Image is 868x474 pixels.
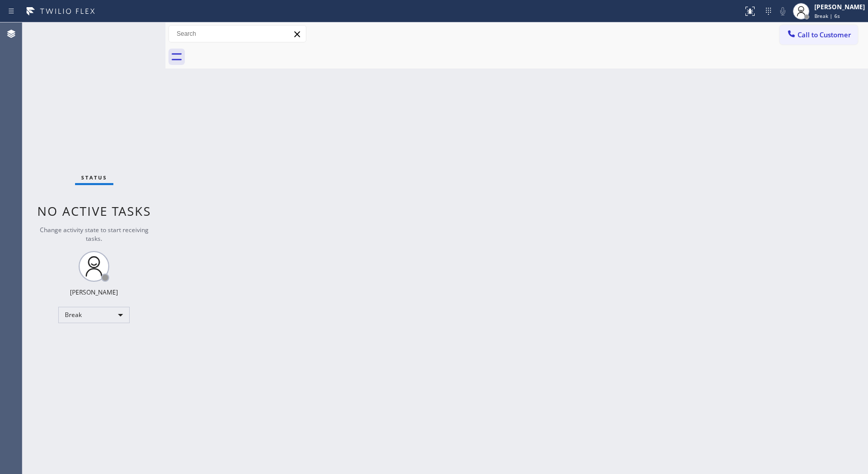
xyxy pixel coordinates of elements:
span: No active tasks [37,202,151,219]
div: [PERSON_NAME] [70,288,118,297]
input: Search [169,26,306,42]
span: Status [81,174,107,181]
span: Change activity state to start receiving tasks. [40,225,149,243]
div: [PERSON_NAME] [814,3,865,11]
span: Break | 6s [814,12,840,19]
button: Call to Customer [780,25,858,44]
div: Break [58,307,130,323]
span: Call to Customer [798,30,851,39]
button: Mute [776,4,790,18]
